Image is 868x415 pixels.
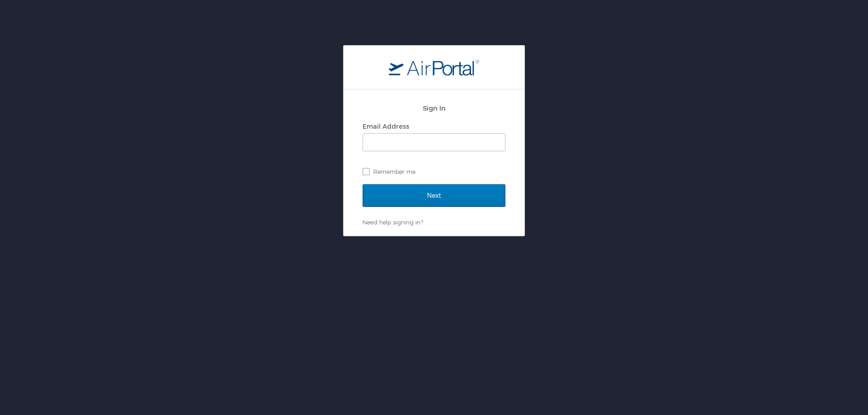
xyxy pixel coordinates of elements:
input: Next [363,184,505,207]
h2: Sign In [363,103,505,113]
label: Remember me [363,165,505,178]
a: Need help signing in? [363,219,423,226]
img: logo [389,59,479,75]
label: Email Address [363,122,409,130]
